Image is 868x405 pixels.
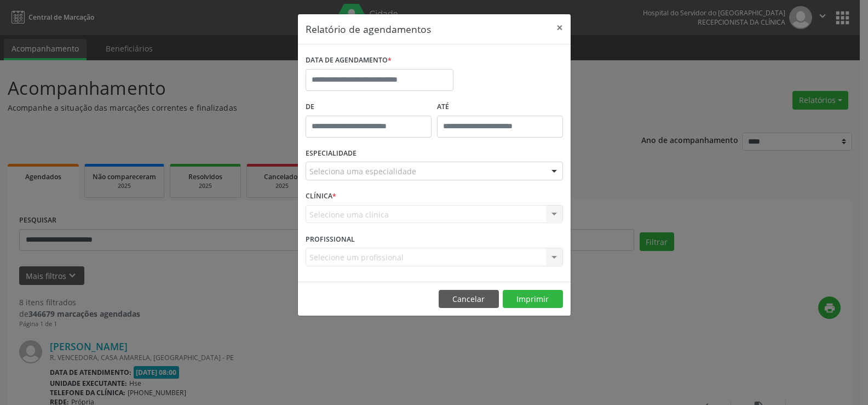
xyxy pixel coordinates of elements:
span: Seleciona uma especialidade [309,166,416,177]
label: DATA DE AGENDAMENTO [306,52,392,69]
label: CLÍNICA [306,188,336,205]
button: Imprimir [503,290,563,309]
label: ESPECIALIDADE [306,145,357,162]
h5: Relatório de agendamentos [306,22,431,36]
button: Cancelar [439,290,499,309]
button: Close [549,14,571,41]
label: De [306,99,432,116]
label: ATÉ [437,99,563,116]
label: PROFISSIONAL [306,231,355,248]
